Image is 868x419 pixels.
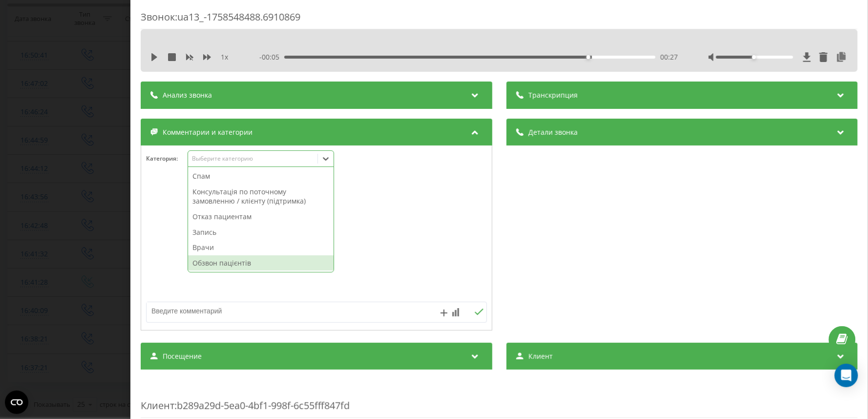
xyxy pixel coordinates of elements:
div: Отказ пациентам [188,209,334,225]
span: Транскрипция [528,90,577,100]
span: Анализ звонка [163,90,212,100]
h4: Категория : [146,155,188,162]
span: Детали звонка [528,127,577,137]
div: Запись [188,225,334,240]
span: - 00:05 [259,52,284,62]
div: Open Intercom Messenger [835,364,858,387]
div: Врачи [188,240,334,255]
div: Выберите категорию [191,155,314,163]
div: Консультація по поточному замовленню / клієнту (підтримка) [188,184,334,209]
span: Комментарии и категории [163,127,253,137]
div: : b289a29d-5ea0-4bf1-998f-6c55fff847fd [141,379,858,418]
span: 1 x [221,52,228,62]
div: Звонок : ua13_-1758548488.6910869 [141,10,858,29]
span: 00:27 [660,52,677,62]
div: Обзвон пацієнтів [188,255,334,271]
button: Open CMP widget [5,391,28,414]
span: Клиент [141,399,174,412]
span: Посещение [163,352,202,361]
div: Accessibility label [586,55,590,59]
div: Accessibility label [752,55,756,59]
span: Клиент [528,352,552,361]
div: Спам [188,168,334,184]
